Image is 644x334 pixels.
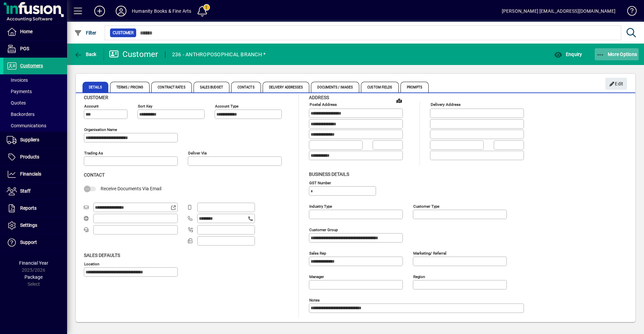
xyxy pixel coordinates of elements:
[7,89,32,94] span: Payments
[20,222,37,228] span: Settings
[7,123,46,128] span: Communications
[263,82,310,92] span: Delivery Addresses
[215,104,238,109] mat-label: Account Type
[84,253,120,258] span: Sales defaults
[309,95,329,100] span: Address
[20,63,43,68] span: Customers
[113,29,133,36] span: Customer
[110,5,132,17] button: Profile
[83,82,108,92] span: Details
[3,132,67,148] a: Suppliers
[309,180,331,185] mat-label: GST Number
[19,260,48,266] span: Financial Year
[595,48,639,60] button: More Options
[84,172,105,178] span: Contact
[3,120,67,131] a: Communications
[20,171,41,177] span: Financials
[172,49,266,60] div: 236 - ANTHROPOSOPHICAL BRANCH *
[605,78,627,90] button: Edit
[3,23,67,40] a: Home
[132,6,192,16] div: Humanity Books & Fine Arts
[3,200,67,217] a: Reports
[20,240,37,245] span: Support
[20,205,37,211] span: Reports
[609,78,624,89] span: Edit
[309,274,324,279] mat-label: Manager
[84,151,103,155] mat-label: Trading as
[3,109,67,120] a: Backorders
[89,5,110,17] button: Add
[72,27,98,39] button: Filter
[84,104,99,109] mat-label: Account
[622,1,636,23] a: Knowledge Base
[7,112,35,117] span: Backorders
[24,274,43,280] span: Package
[311,82,359,92] span: Documents / Images
[67,48,104,60] app-page-header-button: Back
[3,41,67,57] a: POS
[101,186,161,191] span: Receive Documents Via Email
[20,154,39,159] span: Products
[413,274,425,279] mat-label: Region
[151,82,192,92] span: Contract Rates
[84,261,99,266] mat-label: Location
[596,52,637,57] span: More Options
[552,48,584,60] button: Enquiry
[110,82,150,92] span: Terms / Pricing
[554,52,582,57] span: Enquiry
[20,46,29,51] span: POS
[84,127,117,132] mat-label: Organisation name
[394,95,405,106] a: View on map
[3,183,67,200] a: Staff
[309,227,338,232] mat-label: Customer group
[309,297,320,302] mat-label: Notes
[3,74,67,86] a: Invoices
[20,29,33,34] span: Home
[400,82,429,92] span: Prompts
[309,172,349,177] span: Business details
[3,234,67,251] a: Support
[413,251,446,255] mat-label: Marketing/ Referral
[3,97,67,109] a: Quotes
[74,52,97,57] span: Back
[413,204,439,208] mat-label: Customer type
[309,251,326,255] mat-label: Sales rep
[109,49,158,60] div: Customer
[20,188,31,194] span: Staff
[72,48,98,60] button: Back
[361,82,398,92] span: Custom Fields
[7,100,26,106] span: Quotes
[74,30,97,36] span: Filter
[231,82,261,92] span: Contacts
[502,6,615,16] div: [PERSON_NAME] [EMAIL_ADDRESS][DOMAIN_NAME]
[188,151,207,155] mat-label: Deliver via
[309,204,332,208] mat-label: Industry type
[7,77,28,83] span: Invoices
[3,149,67,165] a: Products
[3,217,67,234] a: Settings
[3,86,67,97] a: Payments
[138,104,152,109] mat-label: Sort key
[3,166,67,183] a: Financials
[194,82,229,92] span: Sales Budget
[84,95,108,100] span: Customer
[20,137,39,142] span: Suppliers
